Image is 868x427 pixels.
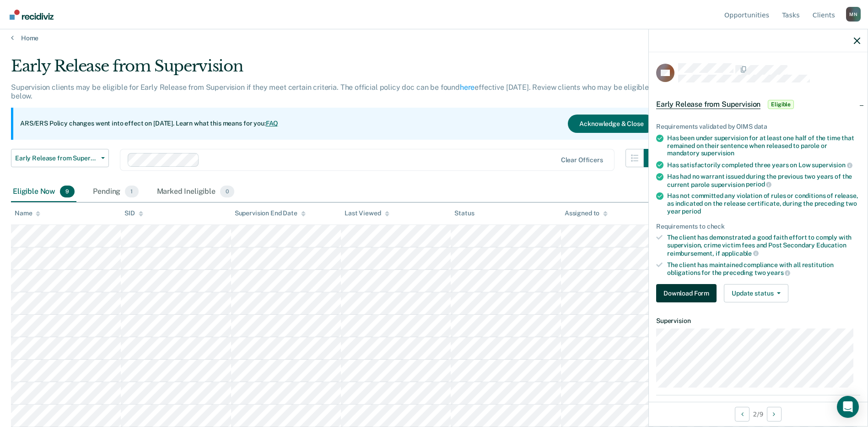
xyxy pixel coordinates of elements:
[722,250,759,257] span: applicable
[767,407,782,422] button: Next Opportunity
[454,209,474,217] div: Status
[649,402,868,426] div: 2 / 9
[649,90,868,119] div: Early Release from SupervisionEligible
[701,149,734,157] span: supervision
[746,181,771,188] span: period
[812,161,852,169] span: supervision
[20,119,278,128] p: ARS/ERS Policy changes went into effect on [DATE]. Learn what this means for you:
[656,100,760,109] span: Early Release from Supervision
[15,154,97,162] span: Early Release from Supervision
[724,284,788,302] button: Update status
[11,182,76,202] div: Eligible Now
[345,209,389,217] div: Last Viewed
[235,209,306,217] div: Supervision End Date
[667,192,860,215] div: Has not committed any violation of rules or conditions of release, as indicated on the release ce...
[11,83,649,100] p: Supervision clients may be eligible for Early Release from Supervision if they meet certain crite...
[735,407,749,422] button: Previous Opportunity
[568,115,655,133] button: Acknowledge & Close
[266,120,279,127] a: FAQ
[561,156,603,164] div: Clear officers
[656,317,860,325] dt: Supervision
[91,182,140,202] div: Pending
[656,284,717,302] button: Download Form
[11,57,662,83] div: Early Release from Supervision
[656,123,860,131] div: Requirements validated by OIMS data
[155,182,237,202] div: Marked Ineligible
[565,209,608,217] div: Assigned to
[667,234,860,257] div: The client has demonstrated a good faith effort to comply with supervision, crime victim fees and...
[220,186,234,197] span: 0
[768,100,794,109] span: Eligible
[460,83,474,92] a: here
[667,161,860,169] div: Has satisfactorily completed three years on Low
[667,173,860,188] div: Has had no warrant issued during the previous two years of the current parole supervision
[846,7,861,22] button: Profile dropdown button
[15,209,40,217] div: Name
[667,261,860,277] div: The client has maintained compliance with all restitution obligations for the preceding two
[11,34,857,42] a: Home
[60,186,75,197] span: 9
[667,134,860,157] div: Has been under supervision for at least one half of the time that remained on their sentence when...
[767,269,790,276] span: years
[656,284,720,302] a: Navigate to form link
[10,10,54,20] img: Recidiviz
[837,396,859,418] div: Open Intercom Messenger
[682,208,701,215] span: period
[125,186,138,197] span: 1
[656,223,860,230] div: Requirements to check
[846,7,861,22] div: M N
[124,209,143,217] div: SID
